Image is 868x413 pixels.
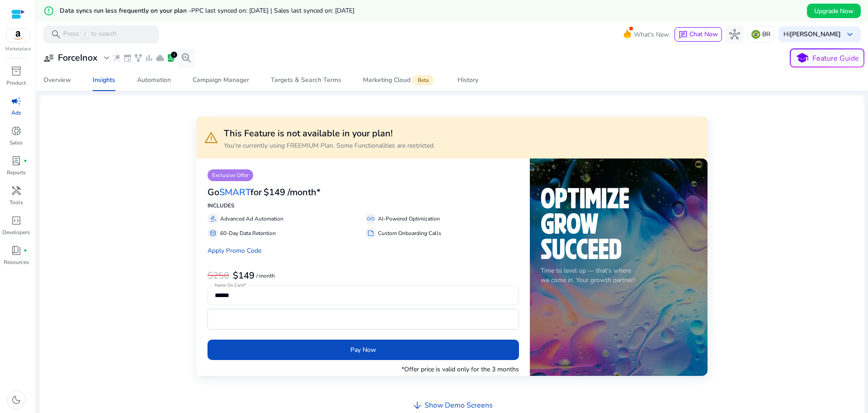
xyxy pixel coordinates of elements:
[209,215,217,222] span: gavel
[751,30,760,39] img: br.svg
[679,30,688,39] span: chat
[11,185,22,196] span: handyman
[11,394,22,405] span: dark_mode
[5,46,31,53] p: Marketplace
[814,6,854,16] span: Upgrade Now
[224,128,435,139] h3: This Feature is not available in your plan!
[204,130,218,145] span: warning
[177,49,195,67] button: search_insights
[726,25,744,43] button: hub
[796,52,809,65] span: school
[181,53,192,63] span: search_insights
[24,159,27,163] span: fiber_manual_record
[43,77,71,83] div: Overview
[425,401,493,410] h4: Show Demo Screens
[4,258,29,266] p: Resources
[24,249,27,252] span: fiber_manual_record
[2,228,30,236] p: Developers
[7,168,26,177] p: Reports
[81,29,89,39] span: /
[208,340,519,360] button: Pay Now
[6,79,26,87] p: Product
[783,31,841,38] p: Hi
[101,53,112,63] span: expand_more
[458,77,478,83] div: History
[11,125,22,136] span: donut_small
[212,310,514,328] iframe: Secure card payment input frame
[367,215,374,222] span: all_inclusive
[675,27,722,42] button: chatChat Now
[378,215,440,223] p: AI-Powered Optimization
[93,77,115,83] div: Insights
[112,53,121,62] span: wand_stars
[208,246,261,255] a: Apply Promo Code
[729,29,740,40] span: hub
[271,77,341,83] div: Targets & Search Terms
[220,229,276,237] p: 60-Day Data Retention
[134,53,143,62] span: family_history
[208,187,262,198] h3: Go for
[634,27,669,43] span: What's New
[219,186,250,198] span: SMART
[209,230,217,237] span: database
[171,52,177,58] div: 1
[215,282,244,288] mat-label: Name On Card
[264,187,321,198] h3: $149 /month*
[412,75,434,86] span: Beta
[401,365,519,374] p: *Offer price is valid only for the 3 months
[11,245,22,256] span: book_4
[208,202,519,210] p: INCLUDES
[220,215,283,223] p: Advanced Ad Automation
[208,169,253,181] p: Exclusive Offer
[166,53,175,62] span: lab_profile
[256,273,275,279] p: / month
[11,96,22,106] span: campaign
[11,155,22,166] span: lab_profile
[812,53,859,64] p: Feature Guide
[807,4,861,18] button: Upgrade Now
[689,30,718,38] span: Chat Now
[11,66,22,77] span: inventory_2
[363,77,436,84] div: Marketing Cloud
[350,345,376,355] span: Pay Now
[193,77,249,83] div: Campaign Manager
[208,270,229,281] h3: $250
[6,29,30,42] img: amazon.svg
[43,53,54,63] span: user_attributes
[137,77,171,83] div: Automation
[412,400,423,411] span: arrow_downward
[9,198,23,206] p: Tools
[762,26,770,42] p: BR
[60,7,354,15] h5: Data syncs run less frequently on your plan -
[367,230,374,237] span: summarize
[145,53,154,62] span: bar_chart
[123,53,132,62] span: event
[156,53,165,62] span: cloud
[11,215,22,226] span: code_blocks
[191,6,354,15] span: PPC last synced on: [DATE] | Sales last synced on: [DATE]
[790,48,864,67] button: schoolFeature Guide
[43,5,54,16] mat-icon: error_outline
[844,29,855,40] span: keyboard_arrow_down
[378,229,441,237] p: Custom Onboarding Calls
[790,30,841,38] b: [PERSON_NAME]
[51,29,61,40] span: search
[9,139,23,147] p: Sales
[58,53,98,63] h3: ForceInox
[224,141,435,150] p: You're currently using FREEMIUM Plan. Some Functionalities are restricted.
[233,269,255,282] b: $149
[63,29,117,39] p: Press to search
[11,109,21,117] p: Ads
[541,266,697,285] p: Time to level up — that's where we come in. Your growth partner!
